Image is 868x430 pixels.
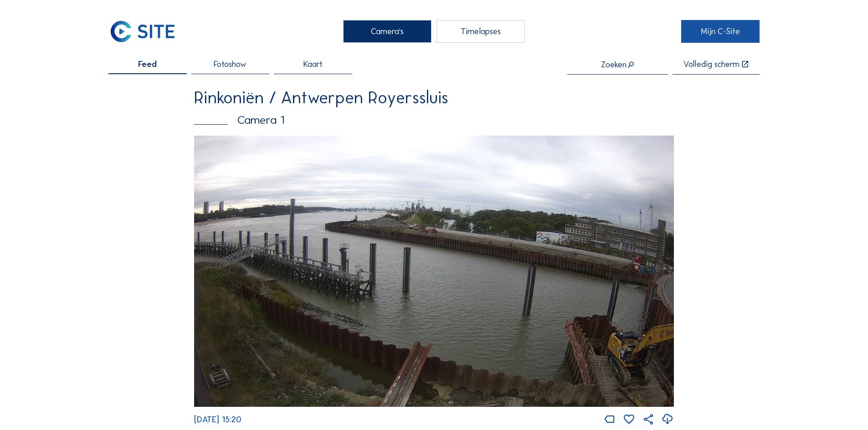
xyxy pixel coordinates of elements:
[108,20,186,43] a: C-SITE Logo
[343,20,431,43] div: Camera's
[681,20,759,43] a: Mijn C-Site
[214,60,247,68] span: Fotoshow
[138,60,157,68] span: Feed
[194,136,674,407] img: Image
[194,415,241,425] span: [DATE] 15:20
[194,90,674,106] div: Rinkoniën / Antwerpen Royerssluis
[683,60,740,69] div: Volledig scherm
[194,114,674,126] div: Camera 1
[108,20,177,43] img: C-SITE Logo
[437,20,525,43] div: Timelapses
[303,60,323,68] span: Kaart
